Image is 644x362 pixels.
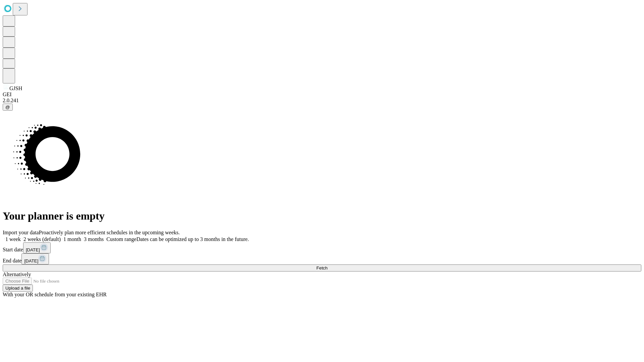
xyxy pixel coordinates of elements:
span: [DATE] [24,258,38,263]
div: 2.0.241 [3,98,641,104]
div: Start date [3,242,641,253]
button: Fetch [3,264,641,271]
span: GJSH [9,85,22,91]
span: Proactively plan more efficient schedules in the upcoming weeks. [39,230,180,235]
span: Dates can be optimized up to 3 months in the future. [137,236,249,242]
span: 1 week [5,236,21,242]
span: Fetch [316,265,327,270]
button: @ [3,104,13,111]
div: End date [3,253,641,264]
span: @ [5,105,10,110]
span: 2 weeks (default) [23,236,61,242]
span: Alternatively [3,271,31,277]
span: 1 month [63,236,81,242]
span: [DATE] [26,247,40,252]
span: 3 months [84,236,104,242]
span: Custom range [106,236,136,242]
span: With your OR schedule from your existing EHR [3,292,107,297]
button: Upload a file [3,285,33,292]
button: [DATE] [21,253,49,264]
span: Import your data [3,230,39,235]
h1: Your planner is empty [3,210,641,222]
button: [DATE] [23,242,51,253]
div: GEI [3,92,641,98]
